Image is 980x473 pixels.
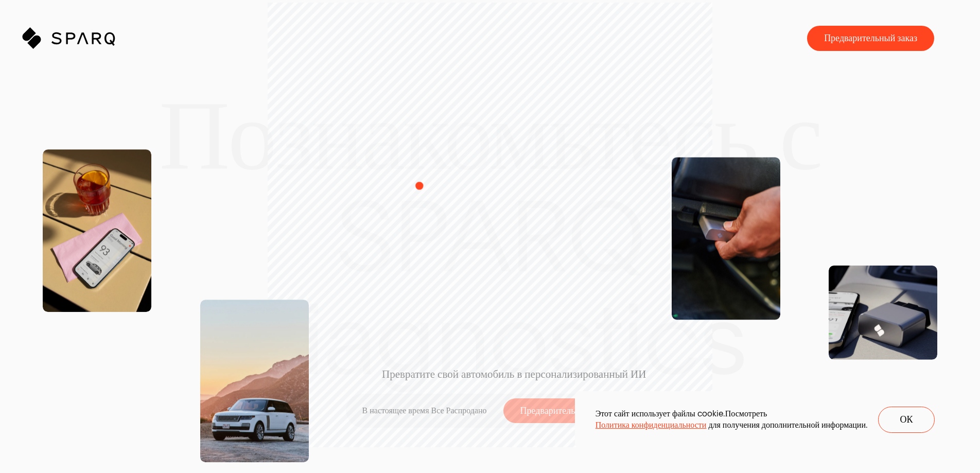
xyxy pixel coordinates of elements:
a: Политика конфиденциальности [596,419,707,431]
img: Живописный Снимок Range Rover [200,300,309,462]
ya-tr-span: для получения дополнительной информации. [708,420,868,430]
span: Превратите свой автомобиль в персонализированный ИИ [382,366,598,381]
ya-tr-span: ОК [900,414,913,425]
ya-tr-span: Посмотреть [725,409,767,418]
ya-tr-span: В настоящее время Все Распродано [362,406,487,415]
ya-tr-span: Предварительный заказ [824,32,917,43]
img: Диагностика SPARQ вставляется в порт OBD [672,157,780,320]
ya-tr-span: Превратите свой автомобиль в персонализированный ИИ [382,367,646,380]
img: Снимок диагностического устройства SPARQ [829,266,937,360]
button: Предзаказ диагностического устройства SPARQ [807,26,934,51]
ya-tr-span: Этот сайт использует файлы cookie. [596,409,725,418]
button: Предварительный заказ [503,398,631,424]
button: ОК [878,407,935,433]
ya-tr-span: Предварительный заказ [520,405,614,416]
img: Приложение SPARQ открыто на iPhone на столе [43,149,151,312]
